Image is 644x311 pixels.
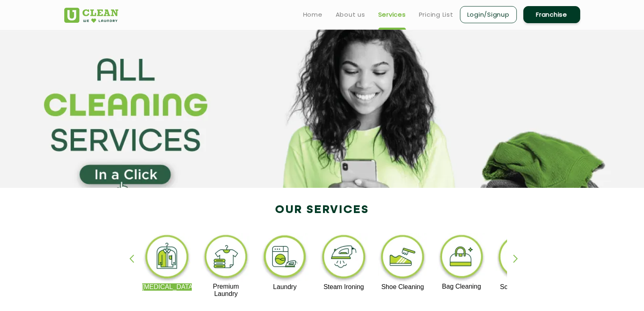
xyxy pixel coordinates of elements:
[523,6,580,23] a: Franchise
[319,233,369,283] img: steam_ironing_11zon.webp
[378,283,428,291] p: Shoe Cleaning
[260,283,310,291] p: Laundry
[437,283,487,290] p: Bag Cleaning
[64,8,118,23] img: UClean Laundry and Dry Cleaning
[201,283,251,298] p: Premium Laundry
[319,283,369,291] p: Steam Ironing
[437,233,487,283] img: bag_cleaning_11zon.webp
[495,233,545,283] img: sofa_cleaning_11zon.webp
[495,283,545,291] p: Sofa Cleaning
[260,233,310,283] img: laundry_cleaning_11zon.webp
[201,233,251,283] img: premium_laundry_cleaning_11zon.webp
[336,10,365,20] a: About us
[378,10,406,20] a: Services
[142,283,192,291] p: [MEDICAL_DATA]
[378,233,428,283] img: shoe_cleaning_11zon.webp
[142,233,192,283] img: dry_cleaning_11zon.webp
[419,10,453,20] a: Pricing List
[460,6,517,23] a: Login/Signup
[303,10,323,20] a: Home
